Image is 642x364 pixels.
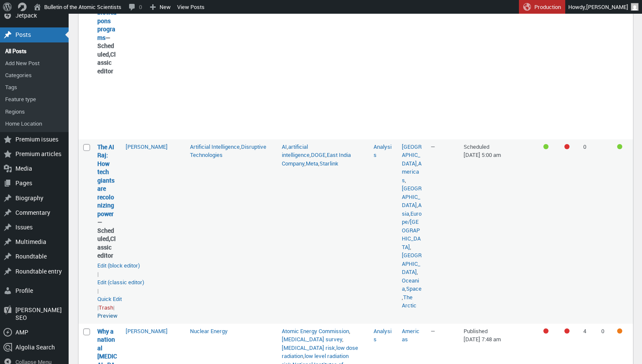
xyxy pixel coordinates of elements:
[97,235,116,259] span: Classic editor
[97,295,122,303] button: Quick edit “The AI Raj: How tech giants are recolonizing power” inline
[402,277,419,293] a: Oceania
[97,295,122,311] span: |
[617,144,622,149] div: Good
[97,262,140,270] a: Edit “The AI Raj: How tech giants are recolonizing power” in the block editor
[543,144,549,149] div: Good
[374,327,392,343] a: Analysis
[282,335,342,343] a: [MEDICAL_DATA] survey
[282,143,310,159] a: artificial intelligence
[282,327,349,335] a: Atomic Energy Commission
[126,143,168,150] a: [PERSON_NAME]
[311,151,326,159] a: DOGE
[402,184,422,209] a: [GEOGRAPHIC_DATA]
[579,139,597,324] td: 0
[99,304,113,312] a: Move “The AI Raj: How tech giants are recolonizing power” to the Trash
[97,278,144,287] a: Edit “The AI Raj: How tech giants are recolonizing power” in the classic editor
[277,139,369,324] td: , , , , ,
[190,143,240,150] a: Artificial Intelligence
[374,143,392,159] a: Analysis
[564,144,570,149] div: Needs improvement
[402,251,422,276] a: [GEOGRAPHIC_DATA]
[306,159,318,167] a: Meta
[97,50,116,75] span: Classic editor
[190,327,228,335] a: Nuclear Energy
[190,143,266,159] a: Disruptive Technologies
[402,143,422,167] a: [GEOGRAPHIC_DATA]
[97,42,114,58] span: Scheduled,
[282,151,351,167] a: East India Company
[97,278,144,295] span: |
[617,328,622,334] div: Potentially non-inclusive
[543,328,549,334] div: Focus keyphrase not set
[97,262,140,278] span: |
[97,143,115,218] a: “The AI Raj: How tech giants are recolonizing power” (Edit)
[402,293,416,310] a: The Arctic
[319,159,338,167] a: Starlink
[402,327,419,343] a: Americas
[126,327,168,335] a: [PERSON_NAME]
[99,304,115,311] span: |
[431,327,435,335] span: —
[186,139,277,324] td: ,
[431,143,435,150] span: —
[398,139,426,324] td: , , , , , , , ,
[97,143,118,260] strong: —
[406,285,422,292] a: Space
[402,201,422,217] a: Asia
[282,143,287,150] a: AI
[586,3,628,11] span: [PERSON_NAME]
[459,139,537,324] td: Scheduled [DATE] 5:00 am
[97,226,114,243] span: Scheduled,
[97,312,118,320] a: Preview “The AI Raj: How tech giants are recolonizing power”
[402,159,422,184] a: Americas
[402,210,422,251] a: Europe/[GEOGRAPHIC_DATA]
[282,344,335,352] a: [MEDICAL_DATA] risk
[564,328,570,334] div: Needs improvement
[282,344,358,360] a: low dose radiation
